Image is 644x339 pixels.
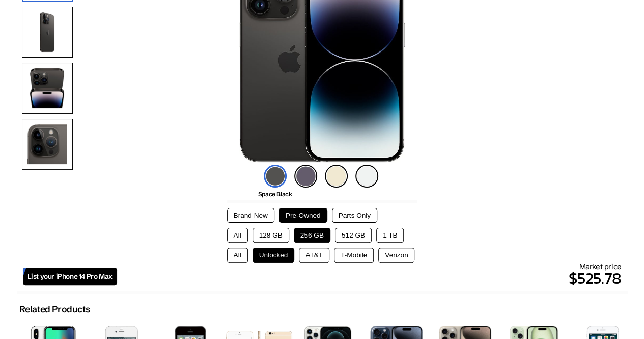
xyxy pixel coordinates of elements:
[325,165,348,188] img: gold-icon
[258,190,292,198] span: Space Black
[294,165,317,188] img: deep-purple-icon
[279,208,327,223] button: Pre-Owned
[22,119,73,170] img: Camera
[253,248,295,263] button: Unlocked
[227,228,248,243] button: All
[117,262,622,291] div: Market price
[299,248,329,263] button: AT&T
[27,272,113,281] span: List your iPhone 14 Pro Max
[253,228,289,243] button: 128 GB
[22,63,73,114] img: Both
[355,165,378,188] img: silver-icon
[227,208,274,223] button: Brand New
[376,228,404,243] button: 1 TB
[19,304,90,315] h2: Related Products
[264,165,287,188] img: space-black-icon
[294,228,330,243] button: 256 GB
[117,266,622,291] p: $525.78
[227,248,248,263] button: All
[378,248,414,263] button: Verizon
[23,268,117,285] a: List your iPhone 14 Pro Max
[332,208,377,223] button: Parts Only
[22,7,73,58] img: Rear
[334,248,374,263] button: T-Mobile
[335,228,372,243] button: 512 GB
